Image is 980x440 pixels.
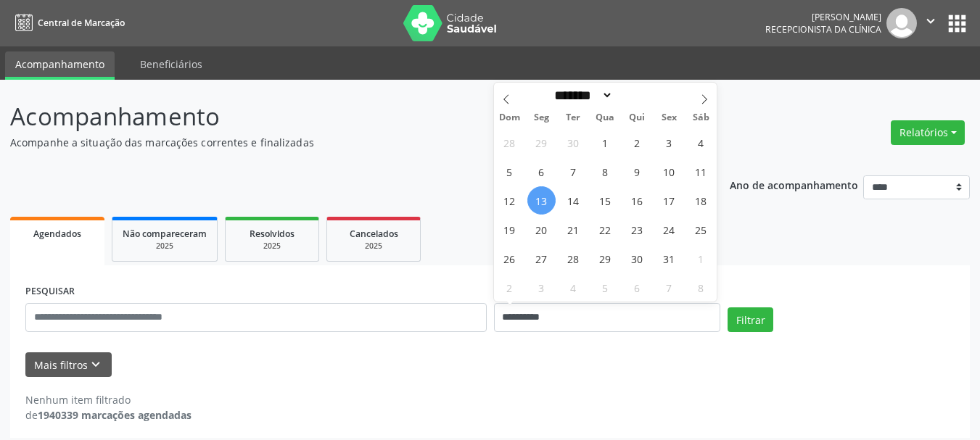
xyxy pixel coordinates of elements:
span: Central de Marcação [38,17,125,29]
span: Outubro 21, 2025 [559,215,588,244]
span: Outubro 8, 2025 [591,157,619,186]
span: Outubro 28, 2025 [559,244,588,273]
span: Seg [525,113,557,123]
a: Acompanhamento [5,51,115,80]
i:  [923,13,939,29]
span: Outubro 14, 2025 [559,186,588,215]
a: Central de Marcação [10,11,125,35]
span: Novembro 5, 2025 [591,273,619,302]
span: Qua [589,113,621,123]
span: Ter [557,113,589,123]
span: Novembro 2, 2025 [495,273,524,302]
span: Outubro 20, 2025 [527,215,556,244]
span: Novembro 6, 2025 [623,273,651,302]
button: Mais filtroskeyboard_arrow_down [25,352,112,378]
button: apps [944,11,970,36]
span: Cancelados [350,228,398,240]
span: Novembro 7, 2025 [655,273,683,302]
span: Sáb [685,113,717,123]
span: Outubro 2, 2025 [623,128,651,157]
strong: 1940339 marcações agendadas [38,408,192,422]
span: Outubro 9, 2025 [623,157,651,186]
span: Outubro 4, 2025 [687,128,715,157]
img: img [886,8,917,38]
span: Outubro 18, 2025 [687,186,715,215]
span: Outubro 10, 2025 [655,157,683,186]
span: Outubro 13, 2025 [527,186,556,215]
div: [PERSON_NAME] [765,11,881,23]
span: Novembro 1, 2025 [687,244,715,273]
span: Outubro 12, 2025 [495,186,524,215]
div: de [25,407,192,423]
span: Qui [621,113,653,123]
span: Setembro 28, 2025 [495,128,524,157]
span: Outubro 11, 2025 [687,157,715,186]
span: Sex [653,113,685,123]
input: Year [613,88,661,103]
span: Outubro 7, 2025 [559,157,588,186]
span: Outubro 31, 2025 [655,244,683,273]
span: Outubro 5, 2025 [495,157,524,186]
span: Outubro 15, 2025 [591,186,619,215]
p: Ano de acompanhamento [730,175,858,194]
p: Acompanhamento [10,99,682,135]
span: Outubro 25, 2025 [687,215,715,244]
select: Month [550,88,614,103]
span: Outubro 1, 2025 [591,128,619,157]
button: Filtrar [728,307,773,332]
div: 2025 [123,241,207,252]
span: Novembro 8, 2025 [687,273,715,302]
p: Acompanhe a situação das marcações correntes e finalizadas [10,135,682,150]
span: Dom [494,113,526,123]
span: Outubro 23, 2025 [623,215,651,244]
span: Novembro 3, 2025 [527,273,556,302]
div: 2025 [236,241,308,252]
label: PESQUISAR [25,281,75,303]
span: Resolvidos [250,228,295,240]
span: Setembro 30, 2025 [559,128,588,157]
span: Outubro 22, 2025 [591,215,619,244]
span: Outubro 17, 2025 [655,186,683,215]
button:  [917,8,944,38]
span: Outubro 3, 2025 [655,128,683,157]
span: Outubro 26, 2025 [495,244,524,273]
div: 2025 [337,241,410,252]
span: Novembro 4, 2025 [559,273,588,302]
span: Outubro 29, 2025 [591,244,619,273]
span: Recepcionista da clínica [765,23,881,36]
span: Outubro 6, 2025 [527,157,556,186]
div: Nenhum item filtrado [25,392,192,407]
span: Não compareceram [123,228,207,240]
span: Agendados [33,228,81,240]
span: Outubro 30, 2025 [623,244,651,273]
button: Relatórios [891,120,965,145]
span: Outubro 16, 2025 [623,186,651,215]
span: Outubro 19, 2025 [495,215,524,244]
span: Outubro 27, 2025 [527,244,556,273]
i: keyboard_arrow_down [88,357,104,373]
span: Setembro 29, 2025 [527,128,556,157]
span: Outubro 24, 2025 [655,215,683,244]
a: Beneficiários [130,51,213,77]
